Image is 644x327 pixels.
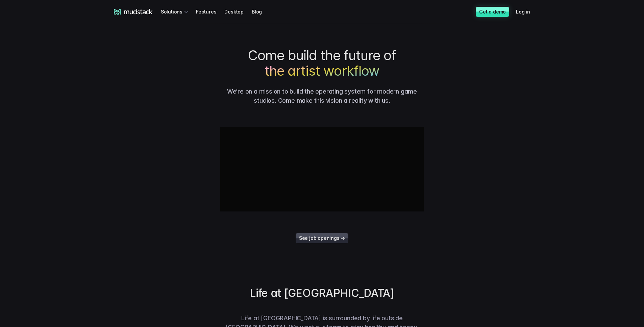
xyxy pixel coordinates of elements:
[196,5,224,18] a: Features
[296,233,348,243] a: See job openings →
[220,48,424,79] h1: Come build the future of
[250,286,394,300] h2: Life at [GEOGRAPHIC_DATA]
[252,5,270,18] a: Blog
[114,9,153,15] a: mudstack logo
[220,87,424,105] p: We’re on a mission to build the operating system for modern game studios. Come make this vision a...
[161,5,191,18] div: Solutions
[476,7,509,17] a: Get a demo
[265,63,380,79] span: the artist workflow
[516,5,538,18] a: Log in
[224,5,252,18] a: Desktop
